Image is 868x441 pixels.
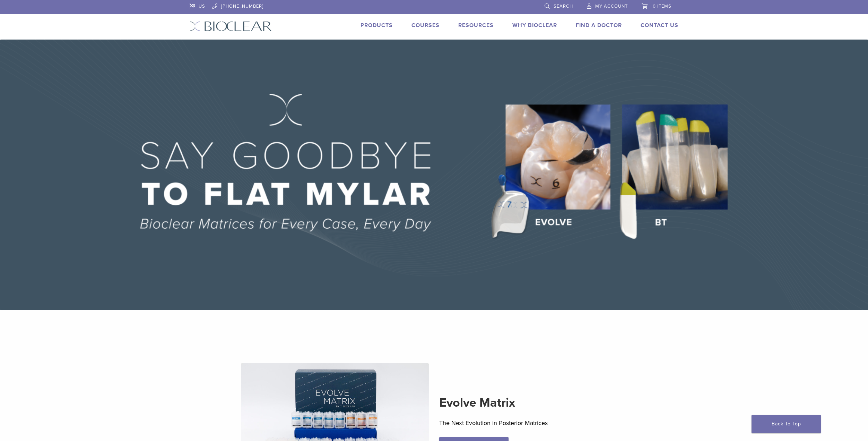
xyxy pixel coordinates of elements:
a: Resources [458,22,494,29]
a: Back To Top [752,415,821,433]
span: Search [554,3,573,9]
a: Products [361,22,393,29]
img: Bioclear [190,21,272,31]
a: Why Bioclear [512,22,557,29]
a: Courses [411,22,440,29]
span: My Account [595,3,628,9]
a: Find A Doctor [576,22,622,29]
h2: Evolve Matrix [439,395,627,411]
span: 0 items [653,3,671,9]
a: Contact Us [641,22,678,29]
p: The Next Evolution in Posterior Matrices [439,418,627,428]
